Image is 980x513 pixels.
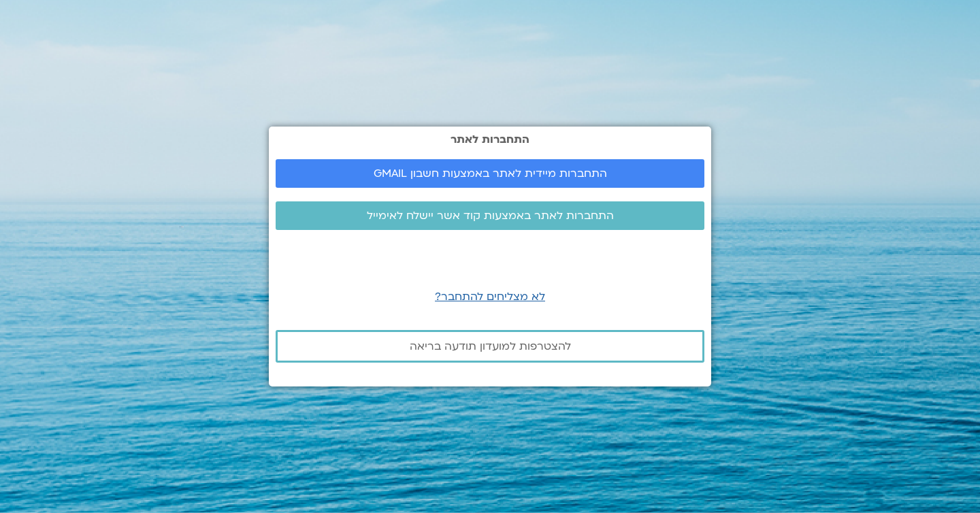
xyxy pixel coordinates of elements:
[435,289,545,304] a: לא מצליחים להתחבר?
[367,210,614,222] span: התחברות לאתר באמצעות קוד אשר יישלח לאימייל
[276,159,704,188] a: התחברות מיידית לאתר באמצעות חשבון GMAIL
[276,133,704,146] h2: התחברות לאתר
[276,330,704,363] a: להצטרפות למועדון תודעה בריאה
[410,340,571,352] span: להצטרפות למועדון תודעה בריאה
[374,167,607,180] span: התחברות מיידית לאתר באמצעות חשבון GMAIL
[276,201,704,230] a: התחברות לאתר באמצעות קוד אשר יישלח לאימייל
